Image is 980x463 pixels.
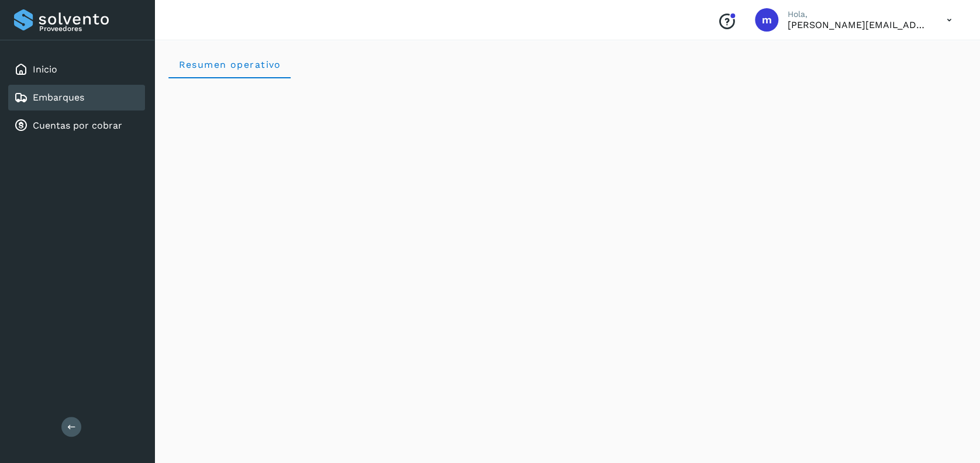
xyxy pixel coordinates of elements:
[39,25,140,33] p: Proveedores
[788,9,928,19] p: Hola,
[178,59,281,70] span: Resumen operativo
[8,57,145,82] div: Inicio
[8,85,145,110] div: Embarques
[33,64,57,75] a: Inicio
[33,92,84,103] a: Embarques
[33,120,122,131] a: Cuentas por cobrar
[8,113,145,139] div: Cuentas por cobrar
[788,19,928,30] p: mariela.santiago@fsdelnorte.com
